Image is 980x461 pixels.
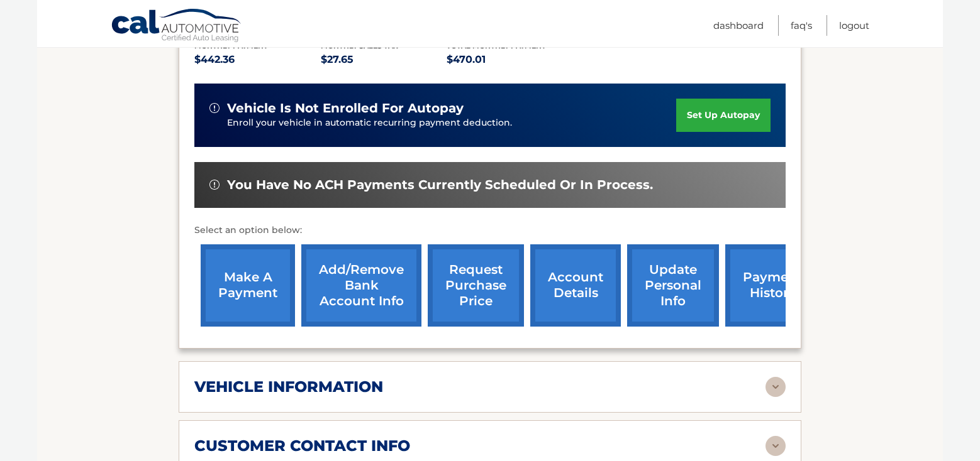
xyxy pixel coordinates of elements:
[209,180,220,190] img: alert-white.svg
[791,15,812,36] a: FAQ's
[766,377,786,397] img: accordion-rest.svg
[227,116,676,130] p: Enroll your vehicle in automatic recurring payment deduction.
[321,51,447,68] p: $27.65
[725,244,820,327] a: payment history
[194,51,321,68] p: $442.36
[209,103,220,113] img: alert-white.svg
[194,437,410,455] h2: customer contact info
[676,99,771,132] a: set up autopay
[301,244,421,327] a: Add/Remove bank account info
[111,8,243,45] a: Cal Automotive
[201,244,295,327] a: make a payment
[227,177,653,193] span: You have no ACH payments currently scheduled or in process.
[713,15,764,36] a: Dashboard
[227,100,464,116] span: vehicle is not enrolled for autopay
[428,244,524,327] a: request purchase price
[766,436,786,456] img: accordion-rest.svg
[530,244,621,327] a: account details
[447,51,573,68] p: $470.01
[194,377,383,396] h2: vehicle information
[194,223,786,238] p: Select an option below:
[839,15,869,36] a: Logout
[627,244,719,327] a: update personal info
